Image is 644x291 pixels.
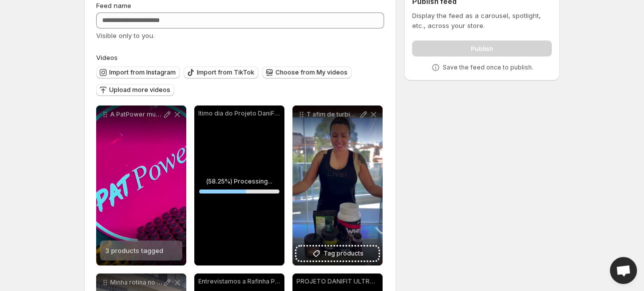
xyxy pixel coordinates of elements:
button: Import from TikTok [184,66,258,78]
p: ltimo dia do Projeto DaniFit UltraPower Foram 6 semanas de treino personalizado com [DEMOGRAPHIC_... [198,109,280,117]
span: Import from TikTok [197,68,254,76]
button: Tag products [296,246,379,260]
span: 3 products tagged [105,246,163,254]
button: Choose from My videos [262,66,352,78]
p: Minha rotina no feita apenas de entregas feita de compromisso disciplina e resultados reais Cada ... [110,278,162,286]
div: T afim de turbinar seus resultados Estou sorteando mais de R700 em suplementos para voc conquista... [292,105,383,265]
p: PROJETO DANIFIT ULTRAPOWER chegou pra transformar seu corpo e sua autoestima O combo mais complet... [296,277,379,285]
span: Videos [96,53,118,61]
p: T afim de turbinar seus resultados Estou sorteando mais de R700 em suplementos para voc conquista... [306,110,359,118]
p: Save the feed once to publish. [443,63,533,71]
p: Display the feed as a carousel, spotlight, etc., across your store. [412,10,552,30]
div: Open chat [610,257,637,284]
span: Visible only to you. [96,31,155,39]
button: Import from Instagram [96,66,180,78]
span: Choose from My videos [275,68,348,76]
div: ltimo dia do Projeto DaniFit UltraPower Foram 6 semanas de treino personalizado com [DEMOGRAPHIC_... [194,105,284,265]
span: Tag products [324,248,364,258]
span: Upload more videos [109,86,170,94]
p: Entrevistamos a Rafinha Powerzinha 13 anos usando o look grupoyoutrain Pink Energy tamanho P Barr... [198,277,280,285]
p: A PatPower muito mais do que suplementos uma marca que entrega resultado qualidade e confiana Por... [110,110,162,118]
button: Upload more videos [96,84,174,96]
div: A PatPower muito mais do que suplementos uma marca que entrega resultado qualidade e confiana Por... [96,105,186,265]
span: Import from Instagram [109,68,176,76]
span: Feed name [96,1,131,9]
